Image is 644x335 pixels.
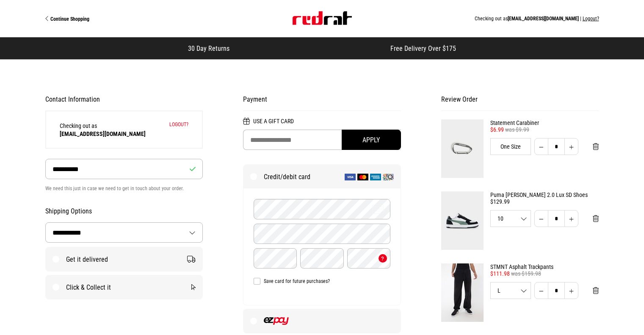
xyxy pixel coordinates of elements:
span: was $159.98 [511,270,541,277]
img: EZPAY [264,317,289,325]
img: Q Card [383,174,394,180]
h2: Shipping Options [45,207,203,216]
a: STMNT Asphalt Trackpants [490,263,599,270]
div: One Size [490,138,531,155]
span: [EMAIL_ADDRESS][DOMAIN_NAME] [508,16,579,22]
span: 30 Day Returns [188,44,229,53]
h2: Use a Gift Card [243,118,401,130]
h2: Review Order [441,95,599,111]
img: Statement Carabiner [441,119,484,178]
p: We need this just in case we need to get in touch about your order. [45,183,203,194]
button: Increase quantity [564,282,578,299]
label: Click & Collect it [46,275,203,299]
span: Continue Shopping [50,16,89,22]
span: L [491,288,531,293]
label: Get it delivered [46,247,203,271]
button: Increase quantity [564,210,578,227]
span: 10 [491,216,531,221]
input: Quantity [548,282,565,299]
button: Increase quantity [564,138,578,155]
img: STMNT Asphalt Trackpants [441,263,484,322]
h2: Contact Information [45,95,203,104]
img: Visa [345,174,356,180]
button: Apply [342,130,401,150]
button: Remove from cart [586,138,605,155]
input: Card Number [254,199,390,219]
h2: Payment [243,95,401,111]
span: | [580,16,581,22]
img: Red Rat [293,11,352,25]
a: Puma [PERSON_NAME] 2.0 Lux SD Shoes [490,191,599,198]
input: Quantity [548,210,565,227]
a: Statement Carabiner [490,119,599,126]
img: Puma Caven 2.0 Lux SD Shoes [441,191,484,250]
input: Phone [45,159,203,179]
a: Continue Shopping [45,15,184,22]
div: $129.99 [490,198,599,205]
input: CVC [347,248,390,269]
span: $6.99 [490,126,504,133]
button: Decrease quantity [534,138,548,155]
button: Decrease quantity [534,282,548,299]
button: Logout? [169,122,188,127]
input: Month (MM) [254,248,297,269]
input: Year (YY) [300,248,343,269]
label: Credit/debit card [243,165,401,188]
select: Country [46,223,203,242]
button: Remove from cart [586,282,605,299]
input: Quantity [548,138,565,155]
span: Checking out as [60,122,146,137]
button: Remove from cart [586,210,605,227]
button: What's a CVC? [379,254,387,263]
button: Logout? [583,16,599,22]
img: Mastercard [357,174,368,180]
strong: [EMAIL_ADDRESS][DOMAIN_NAME] [60,130,146,137]
span: was $9.99 [505,126,529,133]
div: Checking out as [184,16,599,22]
button: Decrease quantity [534,210,548,227]
input: Name on Card [254,224,390,244]
img: American Express [370,174,381,180]
span: Free Delivery Over $175 [390,44,456,53]
span: $111.98 [490,270,510,277]
iframe: Customer reviews powered by Trustpilot [246,44,373,53]
label: Save card for future purchases? [254,278,390,285]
